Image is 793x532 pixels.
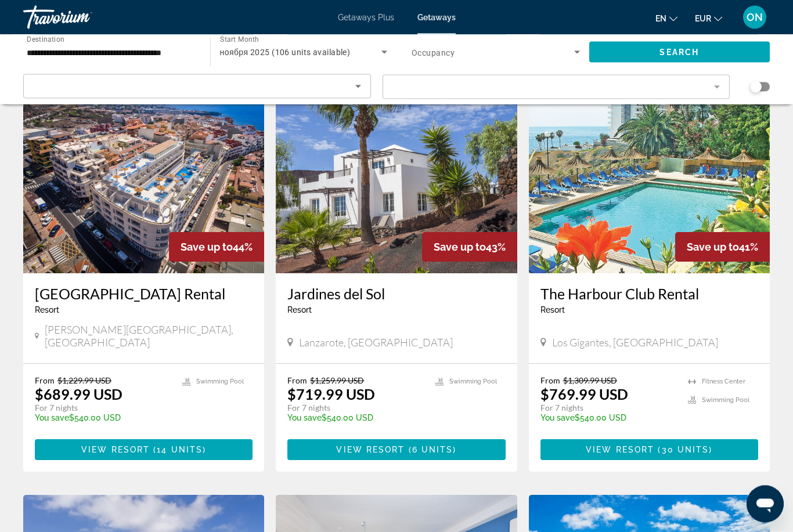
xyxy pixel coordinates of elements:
a: Travorium [23,2,139,32]
p: $689.99 USD [35,386,122,403]
span: ON [747,12,763,23]
button: View Resort(30 units) [540,440,758,461]
span: ( ) [654,446,712,455]
span: View Resort [586,446,654,455]
button: View Resort(14 units) [35,440,253,461]
span: $1,229.99 USD [57,376,111,386]
span: From [35,376,55,386]
span: en [655,14,666,23]
span: Occupancy [412,48,455,57]
p: $540.00 USD [287,414,423,423]
span: $1,309.99 USD [563,376,617,386]
span: Los Gigantes, [GEOGRAPHIC_DATA] [552,336,718,349]
span: From [540,376,560,386]
span: You save [35,414,69,423]
span: You save [287,414,322,423]
span: Search [659,48,699,57]
img: RH58E01X.jpg [276,88,517,274]
button: User Menu [740,5,770,30]
a: The Harbour Club Rental [540,285,758,303]
p: $769.99 USD [540,386,628,403]
span: 6 units [412,446,453,455]
span: Resort [540,306,565,315]
span: Destination [27,35,64,44]
span: [PERSON_NAME][GEOGRAPHIC_DATA], [GEOGRAPHIC_DATA] [45,324,253,349]
button: Search [589,42,770,63]
p: $719.99 USD [287,386,375,403]
span: Start Month [220,36,259,44]
p: For 7 nights [35,403,171,414]
span: Resort [287,306,312,315]
button: Change language [655,10,677,27]
a: Getaways [417,13,456,22]
img: RW86E01X.jpg [529,88,770,274]
span: Save up to [434,241,486,254]
mat-select: Sort by [33,79,361,93]
p: For 7 nights [287,403,423,414]
span: 30 units [662,446,709,455]
div: 43% [422,233,517,262]
a: Getaways Plus [338,13,394,22]
span: View Resort [336,446,405,455]
span: Resort [35,306,59,315]
a: Jardines del Sol [287,285,505,303]
span: ( ) [405,446,457,455]
button: View Resort(6 units) [287,440,505,461]
span: 14 units [157,446,203,455]
span: Swimming Pool [702,397,749,404]
button: Change currency [695,10,722,27]
span: Fitness Center [702,378,745,386]
span: Lanzarote, [GEOGRAPHIC_DATA] [299,336,453,349]
span: You save [540,414,575,423]
span: $1,259.99 USD [310,376,364,386]
p: $540.00 USD [540,414,676,423]
span: Swimming Pool [196,378,244,386]
button: Filter [383,74,730,100]
span: ( ) [150,446,206,455]
a: [GEOGRAPHIC_DATA] Rental [35,285,253,303]
iframe: Schaltfläche zum Öffnen des Messaging-Fensters [747,486,784,523]
p: $540.00 USD [35,414,171,423]
div: 41% [675,233,770,262]
span: Swimming Pool [449,378,497,386]
img: 2802O01X.jpg [23,88,264,274]
span: From [287,376,307,386]
span: Save up to [181,241,233,254]
span: Save up to [687,241,739,254]
span: ноября 2025 (106 units available) [220,48,351,57]
div: 44% [169,233,264,262]
span: View Resort [81,446,150,455]
span: EUR [695,14,711,23]
p: For 7 nights [540,403,676,414]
